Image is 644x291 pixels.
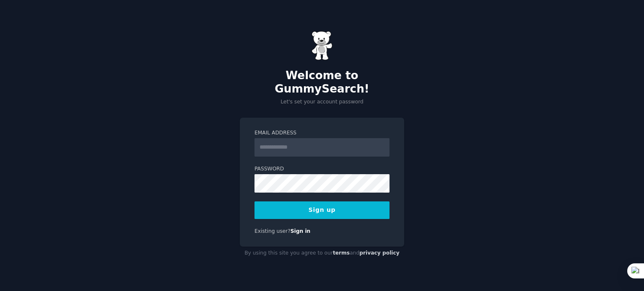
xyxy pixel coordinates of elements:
[240,98,404,106] p: Let's set your account password
[291,228,311,234] a: Sign in
[333,250,350,256] a: terms
[254,228,291,234] span: Existing user?
[240,247,404,260] div: By using this site you agree to our and
[240,69,404,95] h2: Welcome to GummySearch!
[359,250,400,256] a: privacy policy
[254,165,390,173] label: Password
[254,201,390,219] button: Sign up
[312,31,332,60] img: Gummy Bear
[254,129,390,137] label: Email Address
